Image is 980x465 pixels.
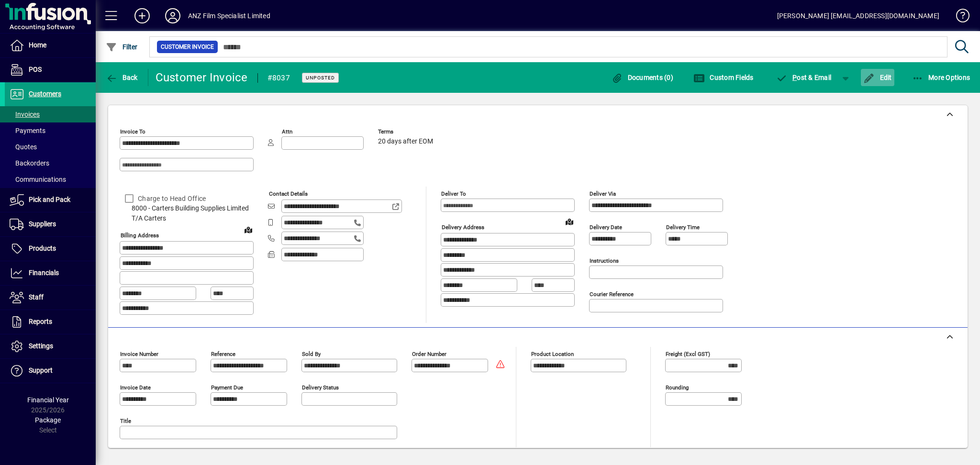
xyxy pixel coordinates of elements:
span: Package [35,416,61,424]
div: [PERSON_NAME] [EMAIL_ADDRESS][DOMAIN_NAME] [777,8,939,23]
a: Quotes [5,139,96,155]
mat-label: Rounding [666,384,689,390]
span: Support [29,366,53,374]
span: Pick and Pack [29,196,70,203]
span: Custom Fields [693,74,754,81]
app-page-header-button: Back [96,69,148,86]
span: Filter [106,43,138,51]
a: Backorders [5,155,96,171]
button: Profile [157,7,188,24]
a: View on map [562,214,577,229]
button: Documents (0) [609,69,676,86]
a: Support [5,359,96,383]
mat-label: Order number [412,350,446,357]
span: Staff [29,293,44,301]
mat-label: Delivery status [302,384,339,390]
span: Home [29,41,46,49]
a: Communications [5,171,96,188]
mat-label: Delivery date [590,224,622,231]
span: Terms [378,129,435,135]
span: Payments [10,127,45,134]
mat-label: Invoice date [120,384,151,390]
span: Unposted [306,75,335,81]
a: Home [5,33,96,57]
button: Custom Fields [691,69,756,86]
span: Invoices [10,111,40,118]
div: Customer Invoice [156,70,248,85]
a: Payments [5,122,96,139]
mat-label: Reference [211,350,235,357]
mat-label: Deliver To [441,190,466,197]
button: Edit [861,69,894,86]
a: Invoices [5,106,96,122]
mat-label: Product location [531,350,574,357]
div: #8037 [267,70,290,86]
mat-label: Freight (excl GST) [666,350,710,357]
span: POS [29,66,42,73]
a: Knowledge Base [949,2,968,33]
mat-label: Title [120,417,131,424]
span: Settings [29,342,53,350]
mat-label: Instructions [590,257,619,264]
span: Communications [10,176,66,183]
button: More Options [910,69,973,86]
span: Suppliers [29,220,56,228]
span: Customer Invoice [161,42,214,52]
a: Financials [5,261,96,285]
span: Financial Year [27,396,69,404]
button: Filter [103,38,140,55]
a: View on map [241,222,256,237]
span: 8000 - Carters Building Supplies Limited T/A Carters [120,203,254,223]
span: More Options [912,74,970,81]
span: P [792,74,797,81]
mat-label: Invoice number [120,350,158,357]
span: Documents (0) [611,74,673,81]
a: Staff [5,286,96,310]
span: Products [29,244,56,252]
mat-label: Courier Reference [590,291,634,298]
span: Customers [29,90,61,98]
mat-label: Sold by [302,350,321,357]
a: Reports [5,310,96,334]
mat-label: Delivery time [666,224,700,231]
span: Back [106,74,138,81]
a: POS [5,58,96,82]
span: 20 days after EOM [378,138,433,145]
span: Financials [29,269,59,277]
span: Reports [29,318,52,325]
mat-label: Attn [282,128,292,135]
a: Products [5,237,96,261]
a: Pick and Pack [5,188,96,212]
a: Suppliers [5,212,96,236]
button: Post & Email [771,69,836,86]
a: Settings [5,334,96,358]
span: ost & Email [776,74,832,81]
span: Backorders [10,159,49,167]
button: Back [103,69,140,86]
span: Edit [863,74,892,81]
div: ANZ Film Specialist Limited [188,8,270,23]
mat-label: Deliver via [590,190,616,197]
mat-label: Invoice To [120,128,145,135]
span: Quotes [10,143,37,151]
mat-label: Payment due [211,384,243,390]
button: Add [127,7,157,24]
